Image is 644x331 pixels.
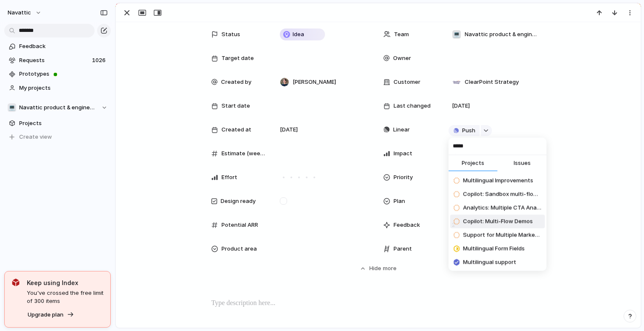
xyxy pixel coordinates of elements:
span: Copilot: Multi-Flow Demos [463,217,533,226]
button: Projects [448,155,497,172]
span: Issues [514,159,531,168]
button: Issues [497,155,546,172]
span: Multilingual support [463,258,516,267]
span: Analytics: Multiple CTA Analysis [463,204,541,212]
span: Multilingual Form Fields [463,245,525,253]
span: Projects [462,159,484,168]
span: Support for Multiple Marketo Programs [463,231,541,240]
span: Multilingual Improvements [463,177,533,185]
span: Copilot: Sandbox multi-flow generation [463,190,541,199]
